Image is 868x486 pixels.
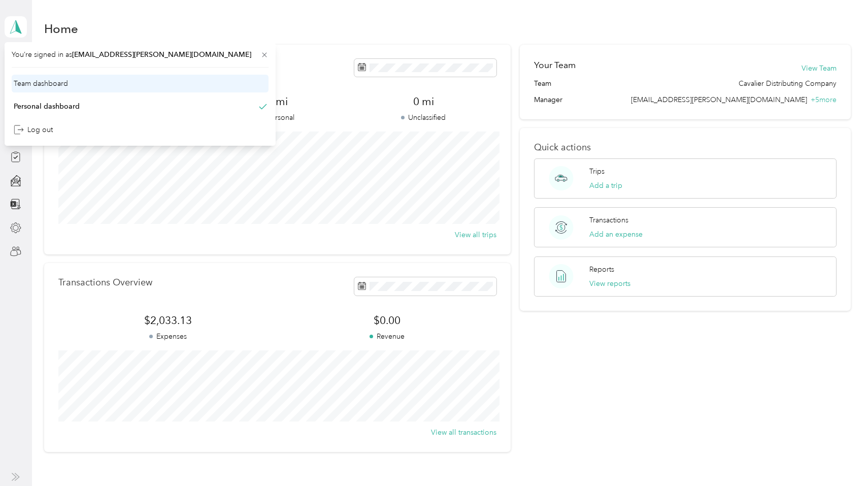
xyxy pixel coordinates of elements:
button: View all trips [455,230,496,240]
button: Add an expense [589,229,643,240]
span: You’re signed in as [12,49,269,60]
h2: Your Team [534,59,576,72]
button: View reports [589,278,630,289]
button: View Team [802,63,837,74]
div: Team dashboard [14,78,68,89]
p: Transactions [589,215,628,225]
span: Manager [534,94,562,105]
p: Transactions Overview [58,277,152,288]
span: [EMAIL_ADDRESS][PERSON_NAME][DOMAIN_NAME] [631,95,807,104]
div: Log out [14,124,53,135]
button: Add a trip [589,180,622,191]
p: Expenses [58,331,278,342]
span: $0.00 [278,313,497,328]
span: Team [534,78,551,89]
button: View all transactions [431,427,496,438]
span: + 5 more [811,95,837,104]
p: Revenue [278,331,497,342]
span: $2,033.13 [58,313,278,328]
span: Cavalier Distributing Company [739,78,837,89]
p: Personal [205,112,351,123]
span: 0 mi [351,94,497,109]
p: Trips [589,166,605,177]
span: [EMAIL_ADDRESS][PERSON_NAME][DOMAIN_NAME] [72,50,251,59]
h1: Home [44,23,78,34]
iframe: Everlance-gr Chat Button Frame [811,429,868,486]
div: Personal dashboard [14,101,80,112]
p: Unclassified [351,112,497,123]
p: Quick actions [534,142,837,153]
span: 0 mi [205,94,351,109]
p: Reports [589,264,614,275]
